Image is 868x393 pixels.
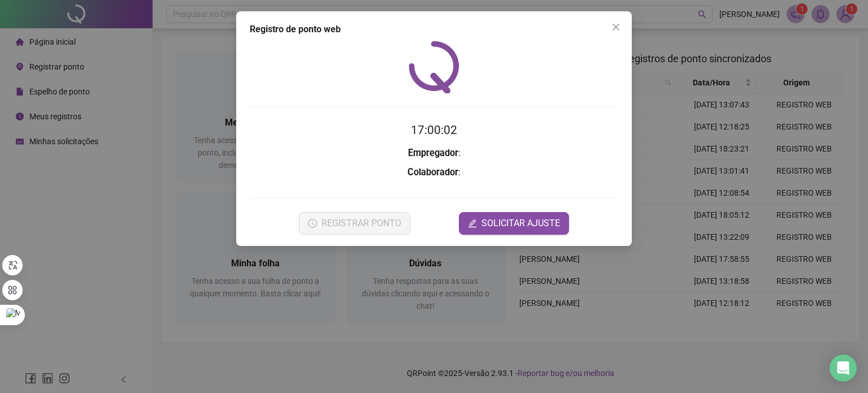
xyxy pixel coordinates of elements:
[250,146,618,161] h3: :
[459,212,569,235] button: editSOLICITAR AJUSTE
[411,123,457,137] time: 17:00:02
[407,167,458,178] strong: Colaborador
[250,165,618,180] h3: :
[250,23,618,36] div: Registro de ponto web
[468,219,477,228] span: edit
[481,217,560,230] span: SOLICITAR AJUSTE
[611,23,620,32] span: close
[830,355,857,382] div: Open Intercom Messenger
[607,18,625,36] button: Close
[409,41,459,93] img: QRPoint
[299,212,410,235] button: REGISTRAR PONTO
[408,148,458,158] strong: Empregador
